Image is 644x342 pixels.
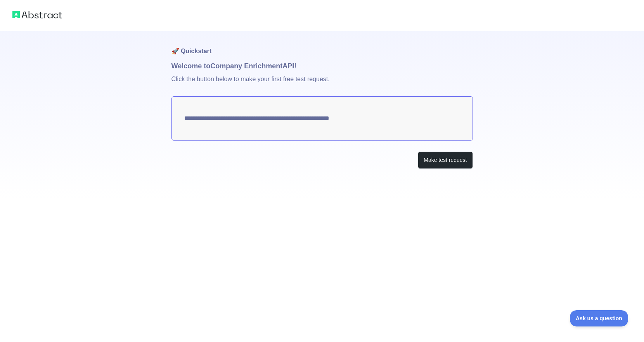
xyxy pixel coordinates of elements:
img: Abstract logo [12,9,62,20]
h1: 🚀 Quickstart [171,31,473,61]
iframe: Toggle Customer Support [570,310,628,326]
p: Click the button below to make your first free test request. [171,71,473,96]
h1: Welcome to Company Enrichment API! [171,61,473,71]
button: Make test request [418,151,473,169]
